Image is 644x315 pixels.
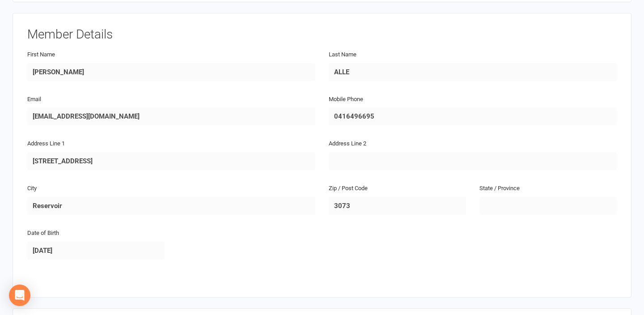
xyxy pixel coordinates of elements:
[27,95,41,104] label: Email
[9,285,30,306] div: Open Intercom Messenger
[329,50,356,60] label: Last Name
[27,229,59,238] label: Date of Birth
[27,50,55,60] label: First Name
[27,139,65,149] label: Address Line 1
[329,184,368,193] label: Zip / Post Code
[27,28,617,42] h3: Member Details
[329,139,366,149] label: Address Line 2
[479,184,520,193] label: State / Province
[329,95,363,104] label: Mobile Phone
[27,184,37,193] label: City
